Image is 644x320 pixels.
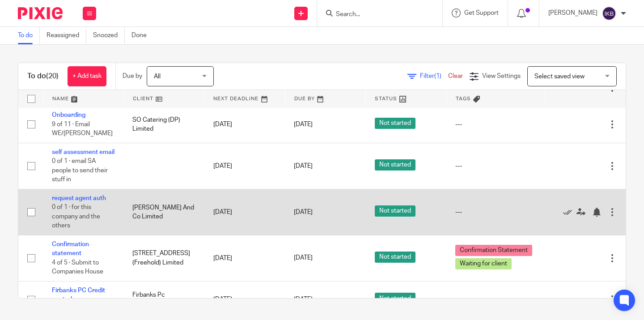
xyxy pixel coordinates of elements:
[420,73,448,79] span: Filter
[52,241,89,256] a: Confirmation statement
[123,72,142,81] p: Due by
[204,235,285,281] td: [DATE]
[534,73,585,80] span: Select saved view
[482,73,521,79] span: View Settings
[602,6,616,21] img: svg%3E
[18,7,63,19] img: Pixie
[375,159,415,171] span: Not started
[294,255,313,261] span: [DATE]
[52,287,105,303] a: Firbanks PC Credit control
[52,112,85,118] a: Onboarding
[375,118,415,129] span: Not started
[563,208,576,217] a: Mark as done
[123,235,204,281] td: [STREET_ADDRESS] (Freehold) Limited
[52,121,113,137] span: 9 of 11 · Email WE/[PERSON_NAME]
[123,106,204,143] td: SO Catering (DP) Limited
[464,10,499,16] span: Get Support
[52,195,106,201] a: request agent auth
[52,204,100,229] span: 0 of 1 · for this company and the others
[294,209,313,215] span: [DATE]
[93,27,125,44] a: Snoozed
[47,27,86,44] a: Reassigned
[455,208,536,217] div: ---
[204,189,285,235] td: [DATE]
[294,163,313,169] span: [DATE]
[18,27,40,44] a: To do
[204,281,285,318] td: [DATE]
[335,11,415,19] input: Search
[455,162,536,171] div: ---
[68,66,106,86] a: + Add task
[456,96,471,101] span: Tags
[455,245,532,256] span: Confirmation Statement
[448,73,463,79] a: Clear
[204,143,285,189] td: [DATE]
[27,72,59,81] h1: To do
[294,296,313,303] span: [DATE]
[455,258,512,269] span: Waiting for client
[455,120,536,129] div: ---
[123,281,204,318] td: Firbanks Pc Maintenance Limited
[52,260,103,275] span: 4 of 5 · Submit to Companies House
[123,189,204,235] td: [PERSON_NAME] And Co Limited
[455,295,536,304] div: ---
[131,27,153,44] a: Done
[154,73,161,80] span: All
[434,73,441,79] span: (1)
[294,121,313,128] span: [DATE]
[375,205,415,217] span: Not started
[548,9,597,17] p: [PERSON_NAME]
[52,158,108,183] span: 0 of 1 · email SA people to send their stuff in
[46,73,59,80] span: (20)
[204,106,285,143] td: [DATE]
[375,252,415,263] span: Not started
[375,293,415,304] span: Not started
[52,149,114,155] a: self assessment email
